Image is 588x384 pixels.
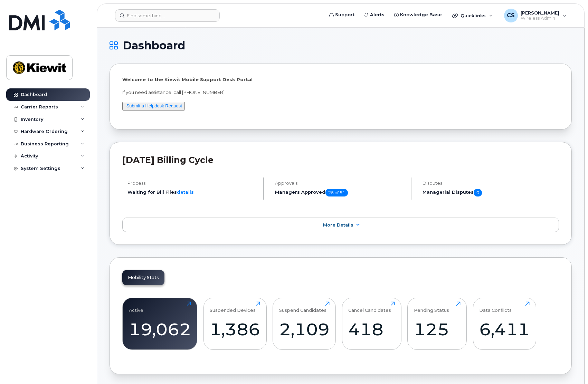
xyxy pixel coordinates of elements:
span: 25 of 51 [325,189,348,196]
h4: Process [127,181,257,186]
div: Suspended Devices [210,301,256,313]
div: Suspend Candidates [279,301,326,313]
a: Pending Status125 [414,301,461,346]
div: 6,411 [479,319,530,339]
li: Waiting for Bill Files [127,189,257,195]
a: Suspended Devices1,386 [210,301,260,346]
h5: Managerial Disputes [423,189,559,196]
div: 125 [414,319,461,339]
span: More Details [323,222,353,228]
h4: Disputes [423,181,559,186]
div: 2,109 [279,319,330,339]
div: Pending Status [414,301,449,313]
a: Suspend Candidates2,109 [279,301,330,346]
span: Dashboard [123,40,185,51]
div: Active [129,301,143,313]
span: 0 [474,189,482,196]
div: 418 [348,319,395,339]
a: Submit a Helpdesk Request [126,103,182,108]
h2: [DATE] Billing Cycle [122,155,559,165]
p: If you need assistance, call [PHONE_NUMBER] [122,89,559,96]
div: Data Conflicts [479,301,512,313]
div: 19,062 [129,319,191,339]
h5: Managers Approved [275,189,405,196]
iframe: Messenger Launcher [558,354,583,379]
a: Cancel Candidates418 [348,301,395,346]
button: Submit a Helpdesk Request [122,102,185,111]
div: Cancel Candidates [348,301,391,313]
div: 1,386 [210,319,260,339]
a: Data Conflicts6,411 [479,301,530,346]
a: Active19,062 [129,301,191,346]
a: details [177,189,194,195]
p: Welcome to the Kiewit Mobile Support Desk Portal [122,76,559,83]
h4: Approvals [275,181,405,186]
